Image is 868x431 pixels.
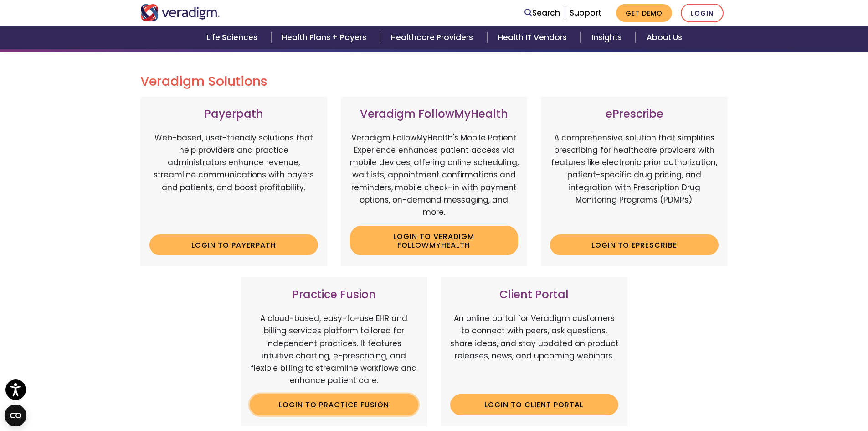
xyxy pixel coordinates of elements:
[5,405,26,426] button: Open CMP widget
[550,108,719,121] h3: ePrescribe
[450,394,619,415] a: Login to Client Portal
[250,394,418,415] a: Login to Practice Fusion
[616,4,672,22] a: Get Demo
[524,7,560,19] a: Search
[450,288,619,301] h3: Client Portal
[550,132,719,228] p: A comprehensive solution that simplifies prescribing for healthcare providers with features like ...
[140,74,728,89] h2: Veradigm Solutions
[149,132,318,228] p: Web-based, user-friendly solutions that help providers and practice administrators enhance revenu...
[350,132,519,218] p: Veradigm FollowMyHealth's Mobile Patient Experience enhances patient access via mobile devices, o...
[149,108,318,121] h3: Payerpath
[487,26,580,49] a: Health IT Vendors
[681,4,724,22] a: Login
[570,7,601,18] a: Support
[693,365,857,420] iframe: Drift Chat Widget
[450,312,619,387] p: An online portal for Veradigm customers to connect with peers, ask questions, share ideas, and st...
[550,234,719,255] a: Login to ePrescribe
[271,26,380,49] a: Health Plans + Payers
[350,108,519,121] h3: Veradigm FollowMyHealth
[350,226,519,255] a: Login to Veradigm FollowMyHealth
[636,26,693,49] a: About Us
[250,288,418,301] h3: Practice Fusion
[580,26,636,49] a: Insights
[380,26,487,49] a: Healthcare Providers
[250,312,418,387] p: A cloud-based, easy-to-use EHR and billing services platform tailored for independent practices. ...
[140,4,220,21] img: Veradigm logo
[149,234,318,255] a: Login to Payerpath
[195,26,271,49] a: Life Sciences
